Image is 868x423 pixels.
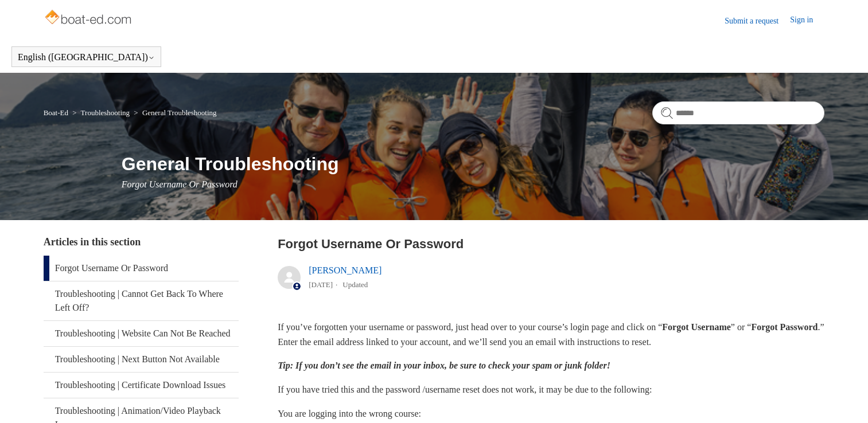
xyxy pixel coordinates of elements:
a: Troubleshooting [81,108,130,117]
a: General Troubleshooting [142,108,217,117]
a: Boat-Ed [44,108,68,117]
a: Troubleshooting | Website Can Not Be Reached [44,321,239,346]
li: Boat-Ed [44,108,71,117]
p: If you have tried this and the password /username reset does not work, it may be due to the follo... [278,382,824,397]
em: Tip: If you don’t see the email in your inbox, be sure to check your spam or junk folder! [278,361,610,370]
a: Forgot Username Or Password [44,256,239,281]
a: Troubleshooting | Cannot Get Back To Where Left Off? [44,281,239,320]
h1: General Troubleshooting [122,150,825,178]
li: Updated [342,280,368,289]
a: [PERSON_NAME] [309,265,382,275]
strong: Forgot Username [662,322,731,332]
li: Troubleshooting [70,108,131,117]
a: Submit a request [725,15,790,27]
li: General Troubleshooting [131,108,216,117]
a: Sign in [790,14,824,28]
h2: Forgot Username Or Password [278,234,824,253]
a: Troubleshooting | Certificate Download Issues [44,373,239,398]
time: 05/20/2025, 15:58 [309,280,333,289]
img: Boat-Ed Help Center home page [44,7,135,30]
strong: Forgot Password [751,322,818,332]
p: You are logging into the wrong course: [278,406,824,421]
div: Live chat [830,385,859,414]
p: If you’ve forgotten your username or password, just head over to your course’s login page and cli... [278,320,824,349]
input: Search [652,101,824,124]
span: Articles in this section [44,236,141,248]
button: English ([GEOGRAPHIC_DATA]) [18,52,155,62]
a: Troubleshooting | Next Button Not Available [44,347,239,372]
span: Forgot Username Or Password [122,179,238,189]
